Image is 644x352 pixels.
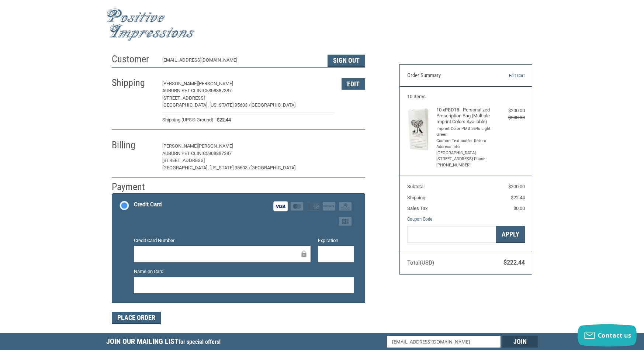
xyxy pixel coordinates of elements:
[503,259,525,266] span: $222.44
[162,81,198,86] span: [PERSON_NAME]
[106,8,195,41] img: Positive Impressions
[214,116,231,124] span: $22.44
[206,151,232,156] span: 5308887387
[407,94,525,100] h3: 10 Items
[487,72,524,79] a: Edit Cart
[407,184,425,189] span: Subtotal
[112,139,155,151] h2: Billing
[502,336,538,348] input: Join
[162,151,206,156] span: Auburn Pet Clinic
[206,88,232,93] span: 5308887387
[162,116,214,124] span: Shipping (UPS® Ground)
[578,324,637,346] button: Contact us
[162,165,210,170] span: [GEOGRAPHIC_DATA] ,
[112,77,155,89] h2: Shipping
[513,206,525,211] span: $0.00
[598,331,631,339] span: Contact us
[407,206,427,211] span: Sales Tax
[318,237,354,244] label: Expiration
[162,88,206,93] span: Auburn Pet Clinic
[342,78,365,90] button: Edit
[162,95,205,101] span: [STREET_ADDRESS]
[210,165,235,170] span: [US_STATE],
[162,102,210,108] span: [GEOGRAPHIC_DATA] ,
[250,102,295,108] span: [GEOGRAPHIC_DATA]
[106,333,224,352] h5: Join Our Mailing List
[134,268,354,275] label: Name on Card
[436,107,494,125] h4: 10 x PBD18 - Personalized Prescription Bag (Multiple Imprint Colors Available)
[235,165,250,170] span: 95603 /
[179,338,221,345] span: for special offers!
[162,56,321,67] div: [EMAIL_ADDRESS][DOMAIN_NAME]
[511,195,525,200] span: $22.44
[134,237,311,244] label: Credit Card Number
[198,143,233,149] span: [PERSON_NAME]
[198,81,233,86] span: [PERSON_NAME]
[407,216,432,222] a: Coupon Code
[495,107,525,114] div: $200.00
[342,141,365,152] button: Edit
[407,259,434,266] span: Total (USD)
[112,181,155,193] h2: Payment
[407,72,487,79] h3: Order Summary
[407,226,496,243] input: Gift Certificate or Coupon Code
[495,114,525,121] div: $240.00
[387,336,501,348] input: Email
[235,102,250,108] span: 95603 /
[407,195,425,200] span: Shipping
[162,158,205,163] span: [STREET_ADDRESS]
[496,226,525,243] button: Apply
[210,102,235,108] span: [US_STATE],
[112,53,155,65] h2: Customer
[436,138,494,169] li: Custom Text and/or Return Address Info [GEOGRAPHIC_DATA] [STREET_ADDRESS] Phone: [PHONE_NUMBER]
[134,199,162,211] div: Credit Card
[328,55,365,67] button: Sign Out
[250,165,295,170] span: [GEOGRAPHIC_DATA]
[436,126,494,138] li: Imprint Color PMS 354u Light Green
[508,184,525,189] span: $200.00
[112,312,161,324] button: Place Order
[162,143,198,149] span: [PERSON_NAME]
